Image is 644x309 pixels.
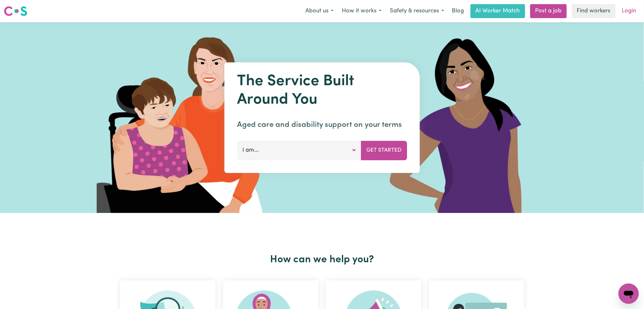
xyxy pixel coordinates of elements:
a: Login [618,4,640,18]
p: Aged care and disability support on your terms [237,119,407,131]
button: Get Started [361,141,407,160]
button: How it works [338,4,386,18]
img: Careseekers logo [4,5,27,17]
a: Find workers [572,4,616,18]
h1: The Service Built Around You [237,72,407,109]
a: AI Worker Match [471,4,525,18]
button: About us [301,4,338,18]
iframe: Button to launch messaging window [619,284,639,304]
a: Blog [448,4,468,18]
button: I am... [237,141,361,160]
a: Careseekers logo [4,4,27,18]
button: Safety & resources [386,4,448,18]
a: Post a job [530,4,567,18]
h2: How can we help you? [116,254,528,266]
